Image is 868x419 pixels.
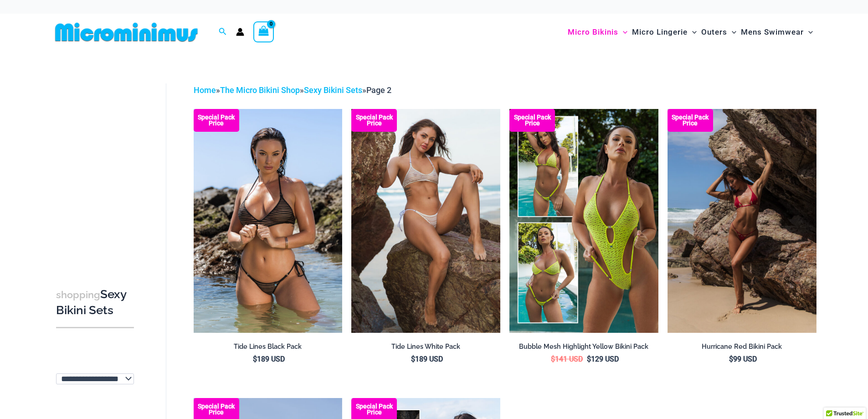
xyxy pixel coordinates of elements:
[587,355,591,363] span: $
[509,342,658,354] a: Bubble Mesh Highlight Yellow Bikini Pack
[194,342,343,351] h2: Tide Lines Black Pack
[253,355,285,363] bdi: 189 USD
[220,85,300,95] a: The Micro Bikini Shop
[688,21,697,44] span: Menu Toggle
[351,109,500,332] a: Tide Lines White 350 Halter Top 470 Thong 05 Tide Lines White 350 Halter Top 470 Thong 03Tide Lin...
[699,18,739,46] a: OutersMenu ToggleMenu Toggle
[551,355,583,363] bdi: 141 USD
[253,21,274,42] a: View Shopping Cart, empty
[194,109,343,332] a: Tide Lines Black 350 Halter Top 470 Thong 04 Tide Lines Black 350 Halter Top 470 Thong 03Tide Lin...
[194,109,343,332] img: Tide Lines Black 350 Halter Top 470 Thong 04
[194,342,343,354] a: Tide Lines Black Pack
[565,18,630,46] a: Micro BikinisMenu ToggleMenu Toggle
[727,21,736,44] span: Menu Toggle
[741,21,804,44] span: Mens Swimwear
[509,114,555,126] b: Special Pack Price
[194,114,239,126] b: Special Pack Price
[304,85,362,95] a: Sexy Bikini Sets
[56,289,100,300] span: shopping
[351,342,500,351] h2: Tide Lines White Pack
[194,403,239,415] b: Special Pack Price
[366,85,391,95] span: Page 2
[804,21,813,44] span: Menu Toggle
[411,355,415,363] span: $
[351,403,397,415] b: Special Pack Price
[236,28,244,36] a: Account icon link
[632,21,688,44] span: Micro Lingerie
[668,342,817,351] h2: Hurricane Red Bikini Pack
[194,85,391,95] span: » » »
[668,109,817,332] img: Hurricane Red 3277 Tri Top 4277 Thong Bottom 05
[701,21,727,44] span: Outers
[551,355,555,363] span: $
[729,355,757,363] bdi: 99 USD
[739,18,815,46] a: Mens SwimwearMenu ToggleMenu Toggle
[564,17,817,47] nav: Site Navigation
[729,355,733,363] span: $
[668,114,713,126] b: Special Pack Price
[51,22,201,42] img: MM SHOP LOGO FLAT
[351,114,397,126] b: Special Pack Price
[509,109,658,332] a: Bubble Mesh Ultimate (3) Bubble Mesh Highlight Yellow 309 Tri Top 469 Thong 05Bubble Mesh Highlig...
[56,373,134,384] select: wpc-taxonomy-pa_fabric-type-746009
[618,21,627,44] span: Menu Toggle
[411,355,443,363] bdi: 189 USD
[568,21,618,44] span: Micro Bikinis
[56,287,134,318] h3: Sexy Bikini Sets
[668,109,817,332] a: Hurricane Red 3277 Tri Top 4277 Thong Bottom 05 Hurricane Red 3277 Tri Top 4277 Thong Bottom 06Hu...
[351,342,500,354] a: Tide Lines White Pack
[219,26,227,38] a: Search icon link
[630,18,699,46] a: Micro LingerieMenu ToggleMenu Toggle
[351,109,500,332] img: Tide Lines White 350 Halter Top 470 Thong 05
[194,85,216,95] a: Home
[668,342,817,354] a: Hurricane Red Bikini Pack
[56,76,138,259] iframe: TrustedSite Certified
[509,109,658,332] img: Bubble Mesh Ultimate (3)
[587,355,619,363] bdi: 129 USD
[509,342,658,351] h2: Bubble Mesh Highlight Yellow Bikini Pack
[253,355,257,363] span: $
